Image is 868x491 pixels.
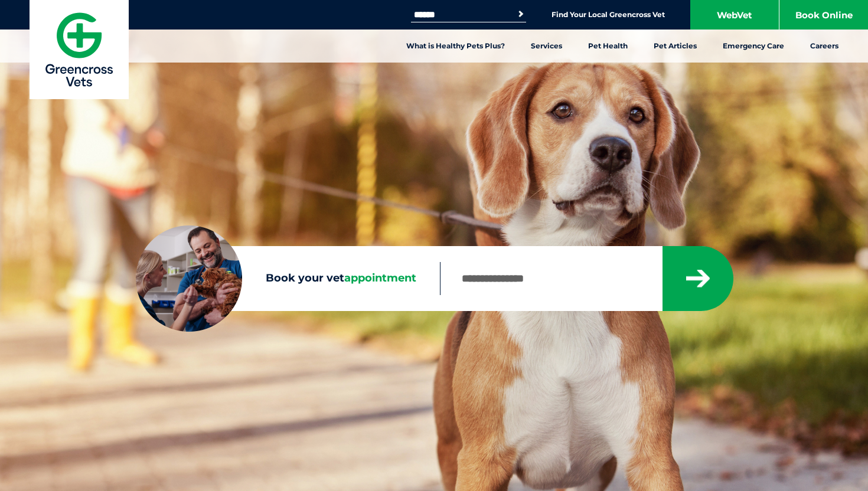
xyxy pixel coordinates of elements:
a: Find Your Local Greencross Vet [552,10,665,19]
a: Services [518,30,575,63]
label: Book your vet [136,270,440,287]
a: Pet Health [575,30,641,63]
a: Emergency Care [710,30,797,63]
a: Careers [797,30,851,63]
a: What is Healthy Pets Plus? [393,30,518,63]
button: Search [515,8,527,20]
a: Pet Articles [641,30,710,63]
span: appointment [344,271,416,284]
